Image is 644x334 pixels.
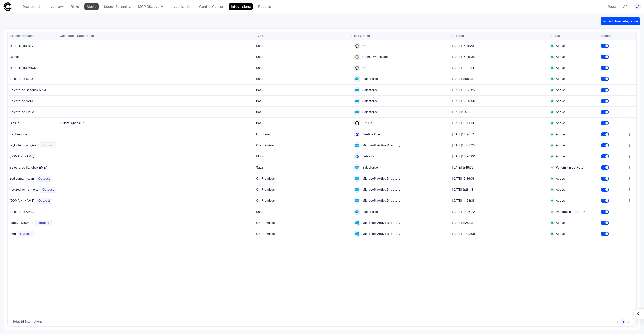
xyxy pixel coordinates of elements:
span: Microsoft Active Directory [362,232,400,236]
span: [DATE] 13:09:08 [452,232,475,236]
span: Google [10,55,20,59]
span: Salesforce [362,77,378,81]
span: [DATE] 14:23:31 [452,199,474,202]
div: Salesforce [355,77,359,81]
span: Microsoft Active Directory [362,199,400,203]
span: Microsoft Active Directory [362,188,400,192]
span: Active [556,66,565,70]
span: Outpost [38,199,50,203]
button: LA [634,3,641,10]
span: Okta [362,44,369,48]
span: zodiacmarine.lan [10,177,34,181]
span: Outpost [38,221,49,225]
span: Salesforce [362,165,378,170]
span: Cloud [256,155,264,158]
button: Add New Integration [601,17,640,25]
span: SentinelOne [362,132,380,136]
div: Salesforce [355,110,359,114]
span: FluidraCyberSOAR [60,121,86,125]
span: Microsoft Active Directory [362,221,400,225]
a: Inventory [45,3,65,10]
span: taylortechnologies.local [10,143,38,147]
a: Alerts [84,3,99,10]
span: LA [636,5,639,9]
span: Active [556,88,565,92]
span: SaaS [256,55,264,59]
span: SaaS [256,99,264,103]
a: Integrations [229,3,253,10]
span: Active [556,121,565,125]
span: Active [556,177,565,181]
span: Active [556,188,565,192]
span: Status [550,34,560,38]
span: Connection Description [60,34,94,38]
span: Active [556,110,565,114]
span: Salesforce APAC [10,210,34,214]
span: [DATE] 9:49:36 [452,166,473,169]
a: MCP Discovery [136,3,165,10]
span: On-Premises [256,221,275,225]
span: Enrichment [256,133,273,136]
span: Outpost [38,177,50,181]
span: [DATE] 8:25:31 [452,221,473,225]
span: Salesforce [362,210,378,214]
span: Active [556,99,565,103]
span: [DATE] 12:36:01 [452,177,474,180]
span: gpc.zodiacmarine.lan [10,188,38,192]
span: Connection Name [10,34,35,38]
a: Reports [256,3,273,10]
span: Created [452,34,464,38]
span: Active [556,77,565,81]
div: Entra ID [355,154,359,158]
span: Salesforce Sandbox EMEA [10,165,47,170]
span: SaaS [256,210,264,214]
span: [DATE] 9:56:31 [452,77,473,81]
div: Okta [355,66,359,70]
span: Salesforce [362,99,378,103]
div: Microsoft Active Directory [355,177,359,181]
span: canby - SRSmith [10,221,33,225]
span: Pending Initial Fetch [556,165,585,170]
span: [DATE] 13:08:25 [452,88,475,92]
span: Okta [362,66,369,70]
span: [DATE] 14:11:20 [452,44,474,48]
span: On-Premises [256,177,275,180]
span: [DATE] 12:25:56 [452,99,475,103]
span: SaaS [256,66,264,70]
span: Salesforce NAM [10,99,33,103]
div: Salesforce [355,165,359,170]
div: Salesforce [355,99,359,103]
div: Google Workspace [355,55,359,59]
span: Salesforce [362,88,378,92]
span: Active [556,154,565,158]
div: Salesforce [355,88,359,92]
span: On-Premises [256,188,275,191]
span: SaaS [256,121,264,125]
span: 18 [21,320,24,324]
span: SentinelOne [10,132,27,136]
span: [DATE] 13:08:23 [452,144,475,147]
a: Secret Scanning [102,3,133,10]
span: SaaS [256,110,264,114]
span: [DATE] 9:51:31 [452,110,472,114]
span: Active [556,221,565,225]
div: Microsoft Active Directory [355,199,359,203]
span: SaaS [256,77,264,81]
span: Okta Fluidra DEV [10,44,34,48]
nav: pagination navigation [615,319,631,325]
span: GitHub [10,121,19,125]
span: [DATE] 15:19:10 [452,121,474,125]
span: [DATE] 13:12:34 [452,66,474,70]
div: Microsoft Active Directory [355,221,359,225]
span: Outpost [42,188,54,192]
a: Dashboard [20,3,42,10]
span: SaaS [256,166,264,169]
a: Control Center [197,3,226,10]
div: Microsoft Active Directory [355,143,359,147]
span: SaaS [256,44,264,48]
span: [DATE] 14:20:31 [452,133,474,136]
span: Outpost [20,232,32,236]
span: GitHub [362,121,372,125]
div: Okta [355,44,359,48]
span: Salesforce SIBO [10,77,33,81]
